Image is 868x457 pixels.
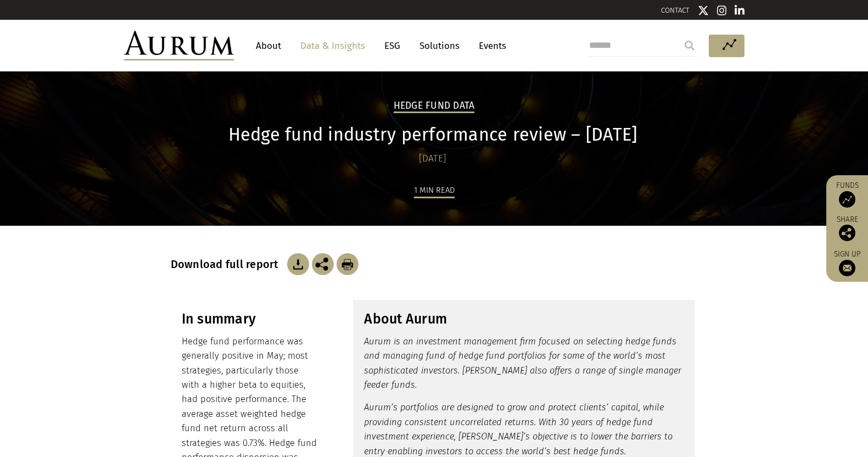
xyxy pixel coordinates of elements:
[182,311,318,327] h3: In summary
[473,36,506,56] a: Events
[839,225,855,241] img: Share this post
[364,402,673,456] em: Aurum’s portfolios are designed to grow and protect clients’ capital, while providing consistent ...
[337,253,359,275] img: Download Article
[364,311,684,327] h3: About Aurum
[698,5,709,16] img: Twitter icon
[250,36,287,56] a: About
[171,124,695,146] h1: Hedge fund industry performance review – [DATE]
[679,35,701,57] input: Submit
[171,151,695,166] div: [DATE]
[287,253,309,275] img: Download Article
[394,100,475,113] h2: Hedge Fund Data
[171,258,284,271] h3: Download full report
[379,36,406,56] a: ESG
[832,181,863,208] a: Funds
[735,5,744,16] img: Linkedin icon
[295,36,371,56] a: Data & Insights
[661,6,690,14] a: CONTACT
[312,253,334,275] img: Share this post
[832,216,863,241] div: Share
[839,260,855,276] img: Sign up to our newsletter
[832,249,863,276] a: Sign up
[414,36,465,56] a: Solutions
[414,183,455,198] div: 1 min read
[364,336,681,390] em: Aurum is an investment management firm focused on selecting hedge funds and managing fund of hedg...
[839,191,855,208] img: Access Funds
[124,31,234,60] img: Aurum
[717,5,727,16] img: Instagram icon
